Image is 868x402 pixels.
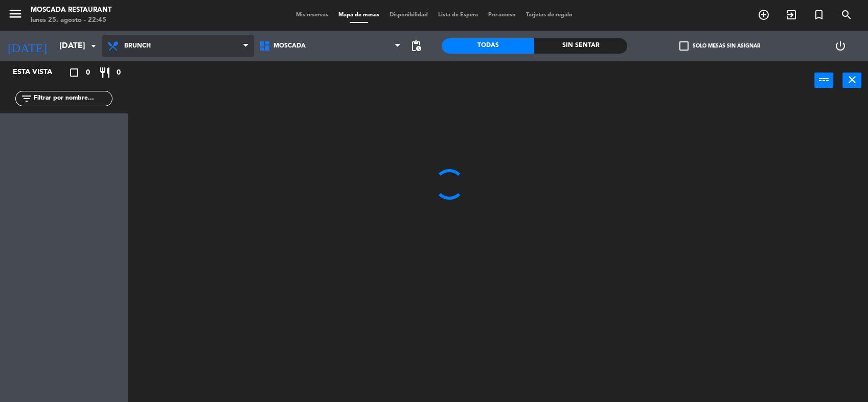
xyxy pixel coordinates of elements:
button: menu [8,6,23,25]
span: Mapa de mesas [333,12,384,18]
span: check_box_outline_blank [679,41,689,51]
i: turned_in_not [813,9,825,21]
i: restaurant [99,66,111,79]
span: Moscada [273,42,306,50]
span: 0 [86,67,90,79]
i: close [846,74,858,86]
i: power_input [818,74,830,86]
span: Lista de Espera [433,12,483,18]
div: Moscada Restaurant [31,5,111,15]
span: Pre-acceso [483,12,521,18]
button: power_input [814,73,833,88]
i: search [840,9,853,21]
i: add_circle_outline [758,9,770,21]
i: filter_list [20,92,33,105]
label: Solo mesas sin asignar [679,41,760,51]
div: Todas [442,38,534,54]
span: Mis reservas [291,12,333,18]
span: Brunch [124,42,151,50]
div: lunes 25. agosto - 22:45 [31,15,111,26]
div: Esta vista [5,66,74,79]
button: close [842,73,861,88]
div: Sin sentar [534,38,627,54]
span: Disponibilidad [384,12,433,18]
span: 0 [117,67,121,79]
span: Tarjetas de regalo [521,12,578,18]
i: crop_square [68,66,80,79]
input: Filtrar por nombre... [33,93,112,104]
i: power_settings_new [834,40,847,52]
i: exit_to_app [785,9,797,21]
i: menu [8,6,23,21]
span: pending_actions [410,40,422,52]
i: arrow_drop_down [87,40,100,52]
